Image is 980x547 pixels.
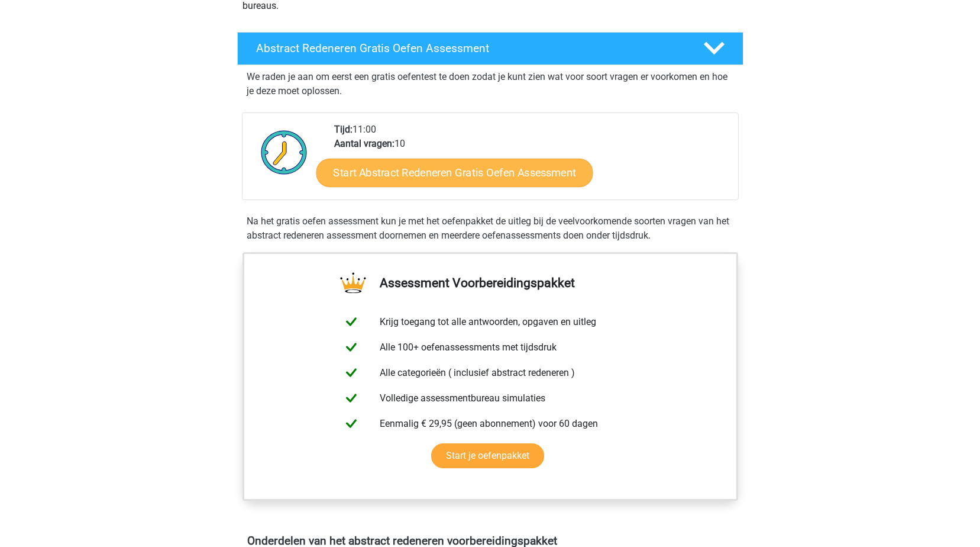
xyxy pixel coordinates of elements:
[431,443,544,468] a: Start je oefenpakket
[316,158,593,186] a: Start Abstract Redeneren Gratis Oefen Assessment
[334,138,394,149] b: Aantal vragen:
[242,214,739,243] div: Na het gratis oefen assessment kun je met het oefenpakket de uitleg bij de veelvoorkomende soorte...
[334,124,352,135] b: Tijd:
[325,123,738,200] div: 11:00 10
[254,123,314,182] img: Klok
[256,41,684,55] h4: Abstract Redeneren Gratis Oefen Assessment
[247,70,734,98] p: We raden je aan om eerst een gratis oefentest te doen zodat je kunt zien wat voor soort vragen er...
[232,32,748,65] a: Abstract Redeneren Gratis Oefen Assessment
